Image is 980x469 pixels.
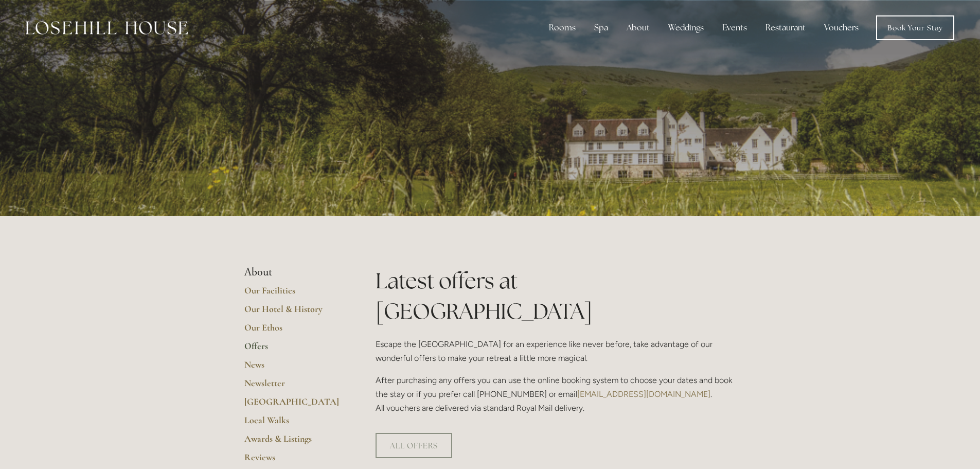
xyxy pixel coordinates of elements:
[376,337,736,365] p: Escape the [GEOGRAPHIC_DATA] for an experience like never before, take advantage of our wonderful...
[244,359,343,377] a: News
[816,18,867,38] a: Vouchers
[26,21,188,34] img: Losehill House
[244,377,343,396] a: Newsletter
[586,18,616,38] div: Spa
[660,18,712,38] div: Weddings
[376,373,736,415] p: After purchasing any offers you can use the online booking system to choose your dates and book t...
[244,303,343,322] a: Our Hotel & History
[244,322,343,340] a: Our Ethos
[618,18,658,38] div: About
[376,433,452,458] a: ALL OFFERS
[244,285,343,303] a: Our Facilities
[541,18,584,38] div: Rooms
[577,389,710,399] a: [EMAIL_ADDRESS][DOMAIN_NAME]
[244,414,343,433] a: Local Walks
[244,396,343,414] a: [GEOGRAPHIC_DATA]
[244,433,343,451] a: Awards & Listings
[714,18,755,38] div: Events
[757,18,814,38] div: Restaurant
[244,340,343,359] a: Offers
[244,266,343,279] li: About
[876,15,954,40] a: Book Your Stay
[376,266,736,326] h1: Latest offers at [GEOGRAPHIC_DATA]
